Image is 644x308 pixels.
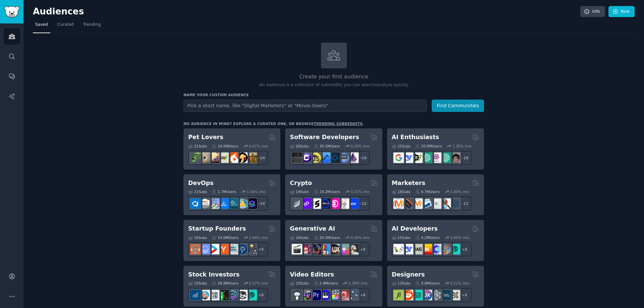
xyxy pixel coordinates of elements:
img: csharp [301,152,312,163]
img: aivideo [292,244,302,254]
img: OpenSourceAI [431,244,441,254]
img: startup [209,244,219,254]
img: MarketingResearch [440,198,451,209]
p: An audience is a collection of subreddits you can search/analyze quickly [183,82,484,88]
div: 16 Sub s [290,235,309,240]
img: finalcutpro [329,290,340,300]
img: indiehackers [228,244,238,254]
img: ycombinator [218,244,229,254]
input: Pick a short name, like "Digital Marketers" or "Movie-Goers" [183,100,427,112]
img: OnlineMarketing [450,198,460,209]
div: 15 Sub s [188,281,207,286]
div: + 19 [356,151,370,165]
img: DreamBooth [348,244,359,254]
img: StocksAndTrading [228,290,238,300]
a: New [608,6,635,17]
div: 0.57 % /mo [249,281,268,286]
img: VideoEditors [320,290,330,300]
a: Info [580,6,605,17]
img: premiere [311,290,321,300]
div: + 6 [458,288,472,302]
img: Trading [218,290,229,300]
img: postproduction [348,290,359,300]
img: logodesign [403,290,413,300]
img: Entrepreneurship [237,244,248,254]
img: PetAdvice [237,152,248,163]
div: 16 Sub s [188,235,207,240]
div: 30.1M Users [314,144,340,148]
h2: AI Developers [392,225,438,233]
div: 9.8M Users [415,281,440,286]
img: CryptoNews [339,198,349,209]
img: SaaS [200,244,210,254]
h2: Video Editors [290,270,334,279]
div: + 9 [254,242,268,256]
img: LangChain [393,244,404,254]
img: DeepSeek [403,244,413,254]
img: DeepSeek [403,152,413,163]
img: chatgpt_promptDesign [422,152,432,163]
div: 14.0M Users [212,235,238,240]
div: 13 Sub s [392,281,411,286]
img: content_marketing [393,198,404,209]
img: ArtificalIntelligence [450,152,460,163]
h2: Crypto [290,179,312,187]
div: 0.28 % /mo [351,144,370,148]
h2: Stock Investors [188,270,239,279]
img: sdforall [320,244,330,254]
img: aws_cdk [237,198,248,209]
img: 0xPolygon [301,198,312,209]
img: Emailmarketing [422,198,432,209]
h2: Designers [392,270,425,279]
button: Find Communities [432,100,484,112]
div: + 24 [254,151,268,165]
img: MistralAI [422,244,432,254]
img: leopardgeckos [209,152,219,163]
img: azuredevops [190,198,201,209]
img: dalle2 [301,244,312,254]
img: Forex [209,290,219,300]
img: EntrepreneurRideAlong [190,244,201,254]
img: chatgpt_prompts_ [440,152,451,163]
div: 21 Sub s [188,189,207,194]
img: iOSProgramming [320,152,330,163]
img: Rag [412,244,423,254]
div: 19 Sub s [290,189,309,194]
div: 0.21 % /mo [450,281,469,286]
img: UXDesign [422,290,432,300]
h3: Name your custom audience [183,93,484,97]
img: GummySearch logo [4,6,19,18]
div: + 11 [458,196,472,210]
h2: AI Enthusiasts [392,133,439,141]
img: AItoolsCatalog [412,152,423,163]
div: 1.7M Users [212,189,236,194]
img: deepdream [311,244,321,254]
h2: Create your first audience [183,73,484,81]
img: Docker_DevOps [209,198,219,209]
div: + 8 [254,288,268,302]
div: 20.9M Users [415,144,442,148]
div: 0.49 % /mo [351,235,370,240]
div: 2.45 % /mo [450,235,469,240]
img: starryai [339,244,349,254]
div: 18 Sub s [392,189,411,194]
img: platformengineering [228,198,238,209]
div: 1.04 % /mo [249,235,268,240]
img: PlatformEngineers [247,198,257,209]
img: turtle [218,152,229,163]
div: 2.4M Users [314,281,338,286]
img: web3 [320,198,330,209]
div: + 18 [458,151,472,165]
img: Youtubevideo [339,290,349,300]
img: DevOpsLinks [218,198,229,209]
img: OpenAIDev [431,152,441,163]
div: 15 Sub s [290,281,309,286]
div: 1.30 % /mo [452,144,472,148]
img: swingtrading [237,290,248,300]
img: technicalanalysis [247,290,257,300]
div: + 12 [356,196,370,210]
img: llmops [440,244,451,254]
div: 26 Sub s [290,144,309,148]
img: AIDevelopersSociety [450,244,460,254]
img: AskComputerScience [339,152,349,163]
